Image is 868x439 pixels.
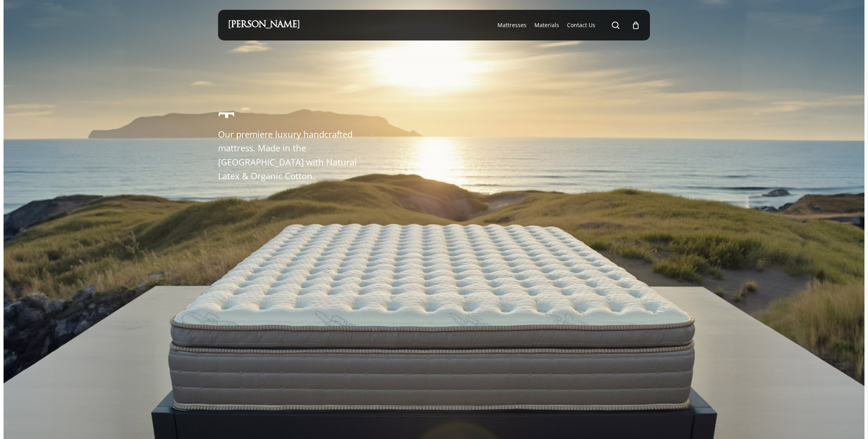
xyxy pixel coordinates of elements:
[534,21,559,29] a: Materials
[228,21,300,29] a: [PERSON_NAME]
[218,94,399,118] h1: The Windsor
[497,21,527,29] a: Mattresses
[494,10,640,40] nav: Main Menu
[235,116,255,140] span: h
[567,21,595,29] a: Contact Us
[218,113,235,137] span: T
[218,127,365,183] p: Our premiere luxury handcrafted mattress. Made in the [GEOGRAPHIC_DATA] with Natural Latex & Orga...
